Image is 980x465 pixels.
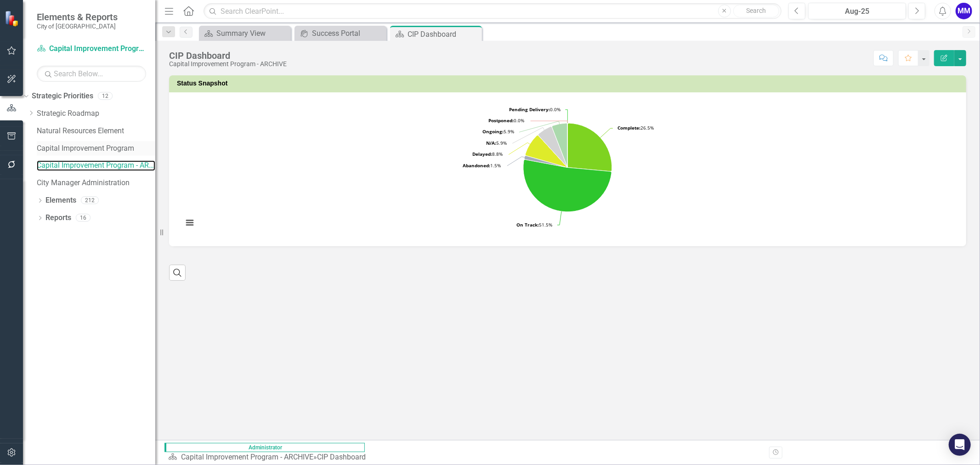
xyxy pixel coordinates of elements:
[169,61,287,68] div: Capital Improvement Program - ARCHIVE
[76,214,91,222] div: 16
[168,452,369,463] div: »
[216,28,289,39] div: Summary View
[524,156,567,168] path: Abandoned, 1.
[201,28,289,39] a: Summary View
[45,213,71,223] a: Reports
[164,443,365,452] span: Administrator
[509,106,561,113] text: 0.0%
[463,162,490,169] tspan: Abandoned:
[204,3,782,19] input: Search ClearPoint...
[37,108,155,119] a: Strategic Roadmap
[733,5,779,17] button: Search
[956,3,972,19] button: MM
[37,44,146,54] a: Capital Improvement Program - ARCHIVE
[297,28,384,39] a: Success Portal
[37,11,118,23] span: Elements & Reports
[567,123,612,171] path: Complete, 18.
[37,178,155,188] a: City Manager Administration
[617,125,640,131] tspan: Complete:
[408,28,480,40] div: CIP Dashboard
[525,136,567,168] path: Delayed, 6.
[808,3,906,19] button: Aug-25
[463,162,501,169] text: 1.5%
[516,221,539,228] tspan: On Track:
[312,28,384,39] div: Success Portal
[488,117,524,124] text: 0.0%
[617,125,654,131] text: 26.5%
[488,117,514,124] tspan: Postponed:
[317,453,366,461] div: CIP Dashboard
[183,216,196,229] button: View chart menu, Chart
[37,66,146,82] input: Search Below...
[486,140,507,146] text: 5.9%
[486,140,496,146] tspan: N/A:
[523,160,612,212] path: On Track, 35.
[178,99,957,237] div: Chart. Highcharts interactive chart.
[472,151,503,157] text: 8.8%
[472,151,492,157] tspan: Delayed:
[538,135,567,168] path: In Progress, 0.
[482,128,514,135] text: 5.9%
[538,127,568,168] path: N/A, 4.
[45,195,76,206] a: Elements
[178,99,957,237] svg: Interactive chart
[509,106,550,113] tspan: Pending Delivery:
[169,51,287,61] div: CIP Dashboard
[81,197,99,204] div: 212
[37,143,155,154] a: Capital Improvement Program
[516,221,552,228] text: 51.5%
[949,434,971,456] div: Open Intercom Messenger
[37,23,118,30] small: City of [GEOGRAPHIC_DATA]
[811,6,903,17] div: Aug-25
[482,128,504,135] tspan: Ongoing:
[98,92,113,100] div: 12
[552,123,568,167] path: Ongoing, 4.
[177,80,962,87] h3: Status Snapshot
[37,160,155,171] a: Capital Improvement Program - ARCHIVE
[181,453,313,461] a: Capital Improvement Program - ARCHIVE
[32,91,93,102] a: Strategic Priorities
[552,126,568,168] path: On Hold, 0.
[746,7,766,14] span: Search
[5,10,21,26] img: ClearPoint Strategy
[37,126,155,136] a: Natural Resources Element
